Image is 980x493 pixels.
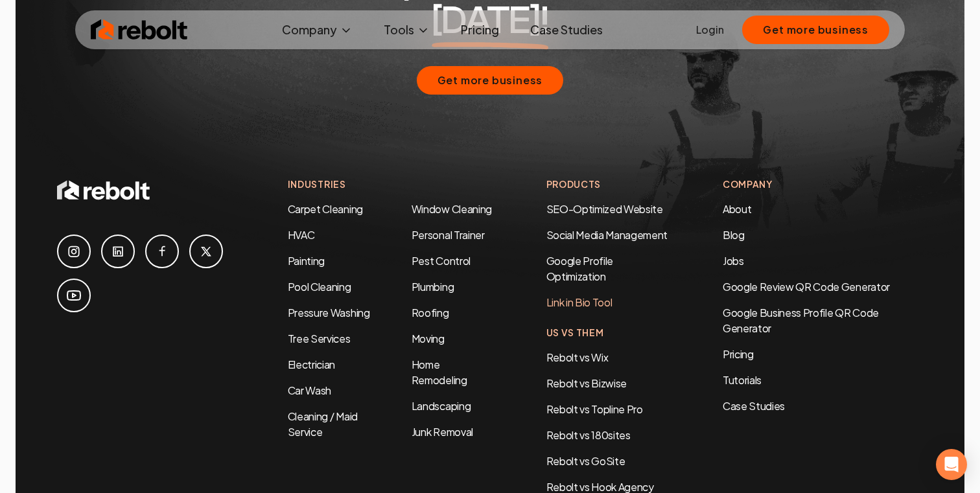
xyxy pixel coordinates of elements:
[432,1,549,40] span: [DATE]!
[373,17,440,43] button: Tools
[412,306,449,319] a: Roofing
[412,228,485,242] a: Personal Trainer
[546,402,643,416] a: Rebolt vs Topline Pro
[288,409,358,439] a: Cleaning / Maid Service
[723,373,923,388] a: Tutorials
[91,17,188,43] img: Rebolt Logo
[546,228,668,242] a: Social Media Management
[412,280,454,293] a: Plumbing
[696,22,724,38] a: Login
[546,350,609,364] a: Rebolt vs Wix
[412,399,471,413] a: Landscaping
[412,254,471,268] a: Pest Control
[288,280,351,293] a: Pool Cleaning
[546,376,627,390] a: Rebolt vs Bizwise
[723,398,923,414] a: Case Studies
[417,66,564,95] button: Get more business
[723,306,879,335] a: Google Business Profile QR Code Generator
[546,254,614,283] a: Google Profile Optimization
[546,428,631,442] a: Rebolt vs 180sites
[546,178,671,191] h4: Products
[288,228,315,242] a: HVAC
[546,454,625,468] a: Rebolt vs GoSite
[288,202,363,216] a: Carpet Cleaning
[936,449,967,480] div: Open Intercom Messenger
[288,332,351,345] a: Tree Services
[546,295,612,309] a: Link in Bio Tool
[288,306,370,319] a: Pressure Washing
[546,202,663,216] a: SEO-Optimized Website
[723,202,751,216] a: About
[723,280,890,293] a: Google Review QR Code Generator
[288,178,495,191] h4: Industries
[546,326,671,339] h4: Us Vs Them
[723,178,923,191] h4: Company
[450,17,509,43] a: Pricing
[412,202,492,216] a: Window Cleaning
[723,228,745,242] a: Blog
[742,16,889,44] button: Get more business
[272,17,363,43] button: Company
[520,17,613,43] a: Case Studies
[288,384,331,397] a: Car Wash
[412,332,445,345] a: Moving
[723,347,923,362] a: Pricing
[288,358,335,371] a: Electrician
[412,425,473,439] a: Junk Removal
[412,358,467,387] a: Home Remodeling
[288,254,325,268] a: Painting
[723,254,744,268] a: Jobs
